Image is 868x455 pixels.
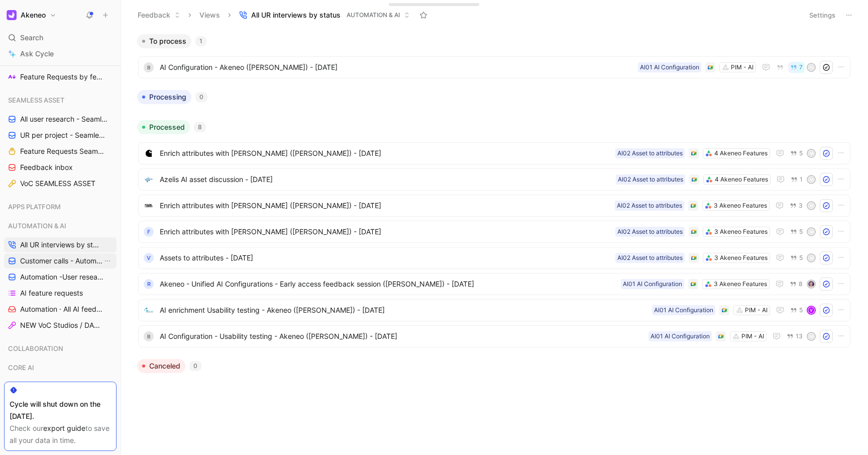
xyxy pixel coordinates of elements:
button: 5 [788,226,805,237]
img: logo [144,174,154,185]
span: AUTOMATION & AI [347,10,400,20]
a: All UR interviews by status [4,237,117,252]
img: avatar [808,281,815,288]
div: 8 [194,122,206,132]
a: VAssets to attributes - [DATE]3 Akeneo FeaturesAI02 Asset to attributes5M [138,247,850,269]
div: M [808,202,815,209]
button: 3 [788,200,805,211]
div: Check our to save all your data in time. [10,422,111,446]
div: F [144,227,154,237]
span: All UR interviews by status [20,240,103,250]
div: 0 [195,92,207,102]
span: AI Configuration - Akeneo ([PERSON_NAME]) - [DATE] [160,61,634,73]
a: BAI Configuration - Akeneo ([PERSON_NAME]) - [DATE]PIM - AIAI01 AI Configuration7H [138,56,850,78]
span: 5 [799,229,803,235]
a: logoEnrich attributes with [PERSON_NAME] ([PERSON_NAME]) - [DATE]3 Akeneo FeaturesAI02 Asset to a... [138,195,850,217]
div: 4 Akeneo Features [715,174,768,185]
button: Views [195,8,225,23]
a: Feedback inbox [4,160,117,175]
div: V [144,253,154,263]
span: 5 [799,307,803,313]
h1: Akeneo [21,11,46,20]
button: View actions [102,256,113,266]
button: 13 [785,331,805,342]
span: VoC SEAMLESS ASSET [20,178,95,189]
div: 3 Akeneo Features [714,227,768,237]
span: 13 [796,333,803,339]
div: M [808,254,815,261]
button: To process [137,34,191,48]
a: logoEnrich attributes with [PERSON_NAME] ([PERSON_NAME]) - [DATE]4 Akeneo FeaturesAI02 Asset to a... [138,142,850,164]
div: SEAMLESS ASSET [4,93,117,108]
button: Settings [805,8,840,22]
div: Processed8 [133,120,855,351]
a: Automation -User research per project [4,269,117,285]
div: AI02 Asset to attributes [617,227,683,237]
span: 7 [799,64,803,70]
span: COLLABORATION [8,343,63,353]
button: 1 [789,174,805,185]
img: logo [144,305,154,315]
span: Processed [149,122,185,132]
a: Customer calls - Automation ([PERSON_NAME])View actions [4,253,117,268]
span: Search [20,32,43,44]
a: All user research - Seamless Asset ([PERSON_NAME]) [4,112,117,127]
div: 3 Akeneo Features [714,253,768,263]
a: Feature Requests Seamless Assets [4,144,117,159]
div: 3 Akeneo Features [714,201,767,211]
img: logo [144,201,154,211]
div: Canceled0 [133,359,855,381]
span: Feedback inbox [20,162,73,172]
button: Canceled [137,359,185,373]
div: 0 [189,361,201,371]
button: Processed [137,120,190,134]
button: 5 [788,305,805,316]
span: Processing [149,92,186,102]
span: 3 [799,203,803,209]
span: Feature Requests Seamless Assets [20,146,105,156]
span: Enrich attributes with [PERSON_NAME] ([PERSON_NAME]) - [DATE] [160,226,611,238]
div: 3 Akeneo Features [714,279,767,289]
div: SEAMLESS ASSETAll user research - Seamless Asset ([PERSON_NAME])UR per project - Seamless assets ... [4,93,117,191]
img: Akeneo [7,10,17,20]
div: COLLABORATION [4,341,117,356]
div: AI01 AI Configuration [650,331,710,341]
div: Cycle will shut down on the [DATE]. [10,398,111,422]
div: B [144,331,154,341]
span: AI feature requests [20,288,83,298]
span: To process [149,36,186,46]
div: AUTOMATION & AIAll UR interviews by statusCustomer calls - Automation ([PERSON_NAME])View actions... [4,218,117,333]
a: FEnrich attributes with [PERSON_NAME] ([PERSON_NAME]) - [DATE]3 Akeneo FeaturesAI02 Asset to attr... [138,221,850,243]
div: DIGITAL SHOWROOM [4,379,117,397]
div: Processing0 [133,90,855,112]
a: VoC SEAMLESS ASSET [4,176,117,191]
div: PIM - AI [745,305,768,315]
button: Processing [137,90,191,104]
span: 1 [800,176,803,183]
button: 5 [788,252,805,263]
a: logoAzelis AI asset discussion - [DATE]4 Akeneo FeaturesAI02 Asset to attributes1M [138,168,850,191]
span: NEW VoC Studios / DAM & Automation [20,320,105,330]
button: 7 [788,62,805,73]
a: BAI Configuration - Usability testing - Akeneo ([PERSON_NAME]) - [DATE]PIM - AIAI01 AI Configurat... [138,325,850,347]
div: To process1 [133,34,855,82]
span: AI Configuration - Usability testing - Akeneo ([PERSON_NAME]) - [DATE] [160,330,644,342]
span: Customer calls - Automation ([PERSON_NAME]) [20,256,102,266]
button: AkeneoAkeneo [4,8,59,22]
span: Azelis AI asset discussion - [DATE] [160,173,612,186]
a: NEW VoC Studios / DAM & Automation [4,318,117,333]
div: APPS PLATFORM [4,199,117,214]
div: AI01 AI Configuration [623,279,682,289]
button: Feedback [133,8,185,23]
div: AI02 Asset to attributes [617,148,683,158]
a: AI feature requests [4,286,117,301]
div: AI02 Asset to attributes [618,174,683,185]
div: M [808,333,815,340]
div: 4 Akeneo Features [714,148,768,158]
a: Ask Cycle [4,46,117,61]
span: All UR interviews by status [251,10,341,20]
a: RAkeneo - Unified AI Configurations - Early access feedback session ([PERSON_NAME]) - [DATE]3 Ake... [138,273,850,295]
div: M [808,150,815,157]
div: COLLABORATION [4,341,117,359]
a: export guide [43,424,85,432]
